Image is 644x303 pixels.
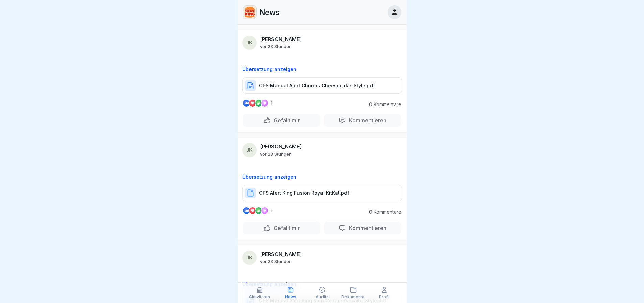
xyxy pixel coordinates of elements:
[260,251,302,257] p: [PERSON_NAME]
[242,67,402,72] p: Übersetzung anzeigen
[259,82,375,89] p: OPS Manual Alert Churros Cheesecake-Style.pdf
[364,209,401,215] p: 0 Kommentare
[260,44,292,49] p: vor 23 Stunden
[260,144,302,150] p: [PERSON_NAME]
[242,36,257,50] div: JK
[259,8,280,17] p: News
[242,282,402,287] p: Übersetzung anzeigen
[271,117,300,124] p: Gefällt mir
[346,225,386,231] p: Kommentieren
[341,295,365,299] p: Dokumente
[243,6,256,19] img: w2f18lwxr3adf3talrpwf6id.png
[242,193,402,200] a: OPS Alert King Fusion Royal KitKat.pdf
[260,36,302,42] p: [PERSON_NAME]
[316,295,329,299] p: Audits
[260,151,292,157] p: vor 23 Stunden
[379,295,390,299] p: Profil
[242,85,402,92] a: OPS Manual Alert Churros Cheesecake-Style.pdf
[249,295,270,299] p: Aktivitäten
[242,174,402,180] p: Übersetzung anzeigen
[259,190,349,196] p: OPS Alert King Fusion Royal KitKat.pdf
[242,143,257,157] div: JK
[242,251,257,265] div: JK
[346,117,386,124] p: Kommentieren
[271,225,300,231] p: Gefällt mir
[364,102,401,107] p: 0 Kommentare
[271,208,272,213] p: 1
[285,295,296,299] p: News
[271,100,272,106] p: 1
[260,259,292,264] p: vor 23 Stunden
